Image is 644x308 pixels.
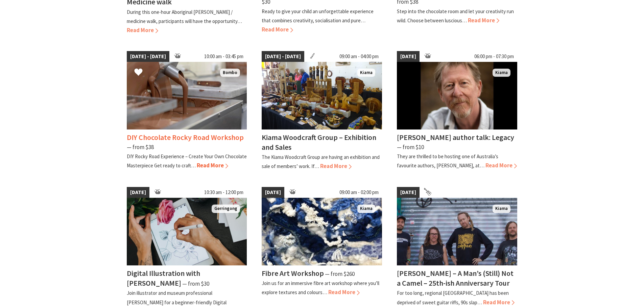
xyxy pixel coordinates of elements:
span: Read More [483,299,515,306]
span: Kiama [493,205,510,213]
button: Click to Favourite DIY Chocolate Rocky Road Workshop [127,61,149,84]
span: ⁠— from $10 [397,143,424,151]
a: [DATE] 06:00 pm - 07:30 pm Man wearing a beige shirt, with short dark blonde hair and a beard Kia... [397,51,517,171]
span: [DATE] [397,51,420,62]
p: They are thrilled to be hosting one of Australia’s favourite authors, [PERSON_NAME], at… [397,153,498,169]
a: [DATE] - [DATE] 09:00 am - 04:00 pm The wonders of wood Kiama Kiama Woodcraft Group – Exhibition ... [262,51,382,171]
p: The Kiama Woodcraft Group are having an exhibition and sale of members’ work. If… [262,154,380,169]
img: The wonders of wood [262,62,382,129]
p: Step into the chocolate room and let your creativity run wild. Choose between luscious… [397,8,514,24]
p: DIY Rocky Road Experience – Create Your Own Chocolate Masterpiece Get ready to craft… [127,153,247,169]
span: Bombo [220,69,240,77]
h4: Digital Illustration with [PERSON_NAME] [127,268,200,288]
span: Kiama [357,205,375,213]
span: Read More [197,162,228,169]
span: Gerringong [212,205,240,213]
h4: [PERSON_NAME] author talk: Legacy [397,133,514,142]
h4: DIY Chocolate Rocky Road Workshop [127,133,244,142]
a: [DATE] - [DATE] 10:00 am - 03:45 pm Chocolate Production. The Treat Factory Bombo DIY Chocolate R... [127,51,247,171]
span: ⁠— from $38 [127,143,154,151]
h4: Kiama Woodcraft Group – Exhibition and Sales [262,133,376,152]
span: 09:00 am - 02:00 pm [336,187,382,198]
span: Read More [262,26,293,33]
h4: Fibre Art Workshop [262,268,324,278]
span: Kiama [357,69,375,77]
p: Ready to give your child an unforgettable experience that combines creativity, socialisation and ... [262,8,374,24]
span: [DATE] [127,187,149,198]
span: Read More [485,162,517,169]
span: Read More [320,162,352,170]
span: Read More [328,288,360,296]
p: During this one-hour Aboriginal [PERSON_NAME] / medicine walk, participants will have the opportu... [127,9,242,24]
span: [DATE] - [DATE] [262,51,304,62]
span: 10:00 am - 03:45 pm [201,51,247,62]
span: [DATE] [397,187,420,198]
span: 09:00 am - 04:00 pm [336,51,382,62]
p: Join us for an immersive fibre art workshop where you’ll explore textures and colours… [262,280,379,295]
span: Read More [127,26,158,34]
p: For too long, regional [GEOGRAPHIC_DATA] has been deprived of sweet guitar riffs, 90s slap… [397,290,509,305]
img: Frenzel Rhomb Kiama Pavilion Saturday 4th October [397,198,517,265]
img: Man wearing a beige shirt, with short dark blonde hair and a beard [397,62,517,129]
span: ⁠— from $260 [325,270,355,278]
span: [DATE] - [DATE] [127,51,169,62]
img: Chocolate Production. The Treat Factory [127,62,247,129]
span: 10:30 am - 12:00 pm [201,187,247,198]
span: [DATE] [262,187,284,198]
span: ⁠— from $30 [182,280,209,287]
span: 06:00 pm - 07:30 pm [471,51,517,62]
img: Woman's hands sketching an illustration of a rose on an iPad with a digital stylus [127,198,247,265]
img: Fibre Art [262,198,382,265]
h4: [PERSON_NAME] – A Man’s (Still) Not a Camel – 25th-ish Anniversary Tour [397,268,514,288]
span: Kiama [493,69,510,77]
span: Read More [468,17,499,24]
